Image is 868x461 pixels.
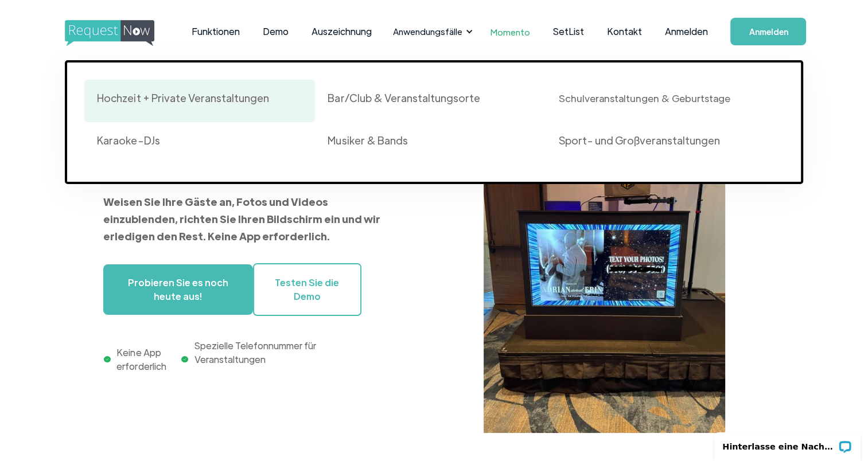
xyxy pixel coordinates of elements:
div: Sport- und Großveranstaltungen [558,134,719,147]
a: Momento [478,15,541,49]
a: Karaoke-DJs [84,122,315,165]
a: Hochzeit + Private Veranstaltungen [84,80,315,122]
img: grünes Häkchen [104,354,111,364]
font: Spezielle Telefonnummer für Veranstaltungen [194,339,316,365]
a: Auszeichnung [299,14,383,49]
img: iPhone-Screenshot der Nutzung [484,111,725,433]
a: Musiker & Bands [315,122,546,165]
a: Sport- und Großveranstaltungen [546,122,776,165]
div: Schulveranstaltungen & Geburtstage [558,91,730,105]
a: SetList [541,14,595,49]
a: Anmelden [653,11,719,52]
div: Anwendungsfälle [386,14,476,49]
img: RequestNow-Logo [65,20,176,46]
a: Funktionen [180,14,251,49]
a: Testen Sie die Demo [253,263,362,316]
a: Kontakt [595,14,653,49]
a: Schulveranstaltungen & Geburtstage [546,80,776,122]
div: Keine App erforderlich [116,346,181,373]
nav: Anwendungsfälle [65,46,803,184]
a: Bar/Club & Veranstaltungsorte [315,80,546,122]
a: Demo [251,14,299,49]
img: grünes Häkchen [181,354,188,364]
div: Anwendungsfälle [392,25,462,38]
a: Heim [65,20,151,43]
div: Karaoke-DJs [97,134,159,147]
div: Bar/Club & Veranstaltungsorte [328,91,480,105]
iframe: LiveChat chat widget [707,425,868,461]
div: Hochzeit + Private Veranstaltungen [97,91,268,105]
a: Probieren Sie es noch heute aus! [103,264,253,315]
div: Musiker & Bands [328,134,407,147]
a: Anmelden [730,18,806,45]
strong: Weisen Sie Ihre Gäste an, Fotos und Videos einzublenden, richten Sie Ihren Bildschirm ein und wir... [103,195,380,243]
